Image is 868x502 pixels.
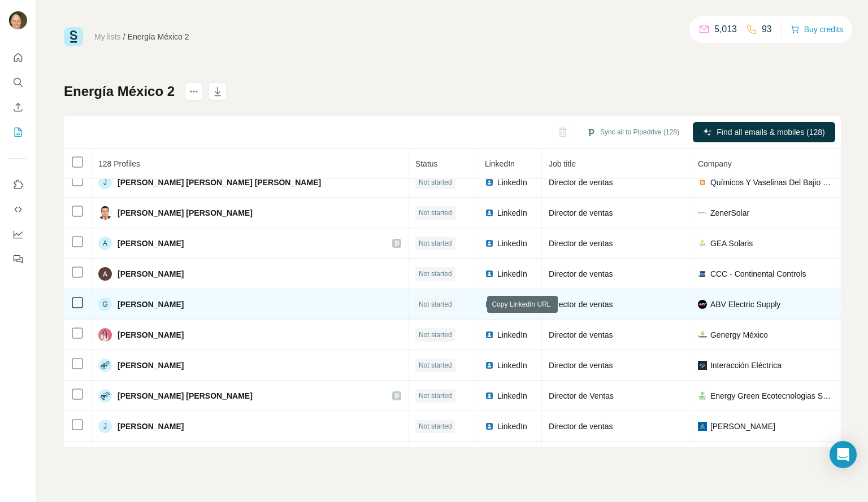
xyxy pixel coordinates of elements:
[791,21,843,37] button: Buy credits
[9,199,27,220] button: Use Surfe API
[549,239,613,248] span: Director de ventas
[98,359,112,372] img: Avatar
[98,267,112,281] img: Avatar
[497,390,527,401] span: LinkedIn
[118,207,253,219] span: [PERSON_NAME] [PERSON_NAME]
[830,441,857,468] div: Open Intercom Messenger
[485,361,494,370] img: LinkedIn logo
[710,299,781,310] span: ABV Electric Supply
[698,361,707,370] img: company-logo
[693,122,835,142] button: Find all emails & mobiles (128)
[128,31,189,42] div: Energía México 2
[710,268,806,280] span: CCC - Continental Controls
[710,390,833,401] span: Energy Green Ecotecnologias SA de CV
[485,269,494,278] img: LinkedIn logo
[419,208,452,218] span: Not started
[485,330,494,339] img: LinkedIn logo
[98,237,112,250] div: A
[118,238,184,249] span: [PERSON_NAME]
[710,238,753,249] span: GEA Solaris
[497,329,527,341] span: LinkedIn
[485,208,494,217] img: LinkedIn logo
[698,300,707,309] img: company-logo
[419,330,452,340] span: Not started
[98,298,112,311] div: G
[762,23,772,36] p: 93
[118,329,184,341] span: [PERSON_NAME]
[9,72,27,93] button: Search
[9,11,27,29] img: Avatar
[549,208,613,217] span: Director de ventas
[549,330,613,339] span: Director de ventas
[118,390,253,401] span: [PERSON_NAME] [PERSON_NAME]
[710,207,749,219] span: ZenerSolar
[698,178,707,187] img: company-logo
[717,126,824,138] span: Find all emails & mobiles (128)
[549,361,613,370] span: Director de ventas
[497,268,527,280] span: LinkedIn
[710,421,775,432] span: [PERSON_NAME]
[118,421,184,432] span: [PERSON_NAME]
[9,224,27,245] button: Dashboard
[419,177,452,187] span: Not started
[549,391,614,400] span: Director de Ventas
[419,360,452,370] span: Not started
[698,269,707,278] img: company-logo
[118,299,184,310] span: [PERSON_NAME]
[549,159,576,168] span: Job title
[710,177,833,188] span: Químicos Y Vaselinas Del Bajio S.A. De C.V.
[419,391,452,401] span: Not started
[9,174,27,195] button: Use Surfe on LinkedIn
[419,421,452,431] span: Not started
[710,360,782,371] span: Interacción Eléctrica
[698,422,707,431] img: company-logo
[419,238,452,248] span: Not started
[118,268,184,280] span: [PERSON_NAME]
[549,269,613,278] span: Director de ventas
[94,32,121,41] a: My lists
[415,159,438,168] span: Status
[485,422,494,431] img: LinkedIn logo
[710,329,768,341] span: Genergy México
[485,391,494,400] img: LinkedIn logo
[497,299,522,310] span: LinkedIn
[118,177,321,188] span: [PERSON_NAME] [PERSON_NAME] [PERSON_NAME]
[419,269,452,279] span: Not started
[485,300,494,309] img: LinkedIn logo
[485,178,494,187] img: LinkedIn logo
[497,207,527,219] span: LinkedIn
[9,97,27,117] button: Enrich CSV
[698,330,707,339] img: company-logo
[698,239,707,248] img: company-logo
[123,31,125,42] li: /
[698,391,707,400] img: company-logo
[98,328,112,342] img: Avatar
[714,23,737,36] p: 5,013
[549,178,613,187] span: Director de ventas
[98,176,112,189] div: J
[98,420,112,433] div: J
[549,300,613,309] span: Director de ventas
[9,249,27,269] button: Feedback
[98,389,112,403] img: Avatar
[98,159,140,168] span: 128 Profiles
[64,82,175,101] h1: Energía México 2
[497,177,527,188] span: LinkedIn
[185,82,203,101] button: actions
[579,124,687,141] button: Sync all to Pipedrive (128)
[64,27,83,46] img: Surfe Logo
[497,238,527,249] span: LinkedIn
[9,47,27,68] button: Quick start
[485,239,494,248] img: LinkedIn logo
[497,421,527,432] span: LinkedIn
[98,206,112,220] img: Avatar
[118,360,184,371] span: [PERSON_NAME]
[698,159,732,168] span: Company
[497,360,527,371] span: LinkedIn
[698,208,707,217] img: company-logo
[419,299,452,309] span: Not started
[485,159,515,168] span: LinkedIn
[9,122,27,142] button: My lists
[549,422,613,431] span: Director de ventas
